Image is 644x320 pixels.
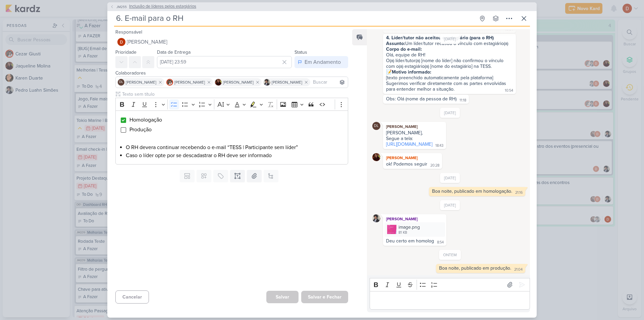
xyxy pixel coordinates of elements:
[115,290,149,304] button: Cancelar
[514,267,523,272] div: 21:04
[386,35,494,41] strong: 4. Líder/tutor não aceitou o estagiário (para o RH)
[294,56,348,68] button: Em Andamento
[386,141,432,147] a: [URL][DOMAIN_NAME]
[370,291,530,310] div: Editor editing area: main
[386,46,513,58] div: Olá, equipe de RH!
[126,79,156,85] span: [PERSON_NAME]
[386,238,434,244] div: Deu certo em homolog
[439,265,511,271] div: Boa noite, publicado em produção.
[387,225,396,234] img: vrJs4O8UaCts42g6p5IcEBGKlY3CthkwEfdyLzyY.png
[384,123,445,130] div: [PERSON_NAME]
[305,58,341,66] div: Em Andamento
[386,161,427,167] div: ok! Podemos seguir
[223,79,254,85] span: [PERSON_NAME]
[119,81,123,84] p: DL
[126,143,344,151] li: O RH devera continuar recebendo o e-mail “TESS | Participante sem líder”
[435,143,443,148] div: 18:43
[157,56,292,68] input: Select a date
[398,230,420,235] div: 81 KB
[166,79,173,86] img: Cezar Giusti
[115,29,142,35] label: Responsável
[384,216,445,222] div: [PERSON_NAME]
[127,38,167,46] span: [PERSON_NAME]
[115,70,348,77] div: Colaboradores
[372,153,380,161] img: Jaqueline Molina
[129,126,152,133] span: Produção
[115,110,348,165] div: Editor editing area: main
[430,163,439,168] div: 20:28
[386,136,443,141] div: Segue a tela:
[372,214,380,222] img: Pedro Luahn Simões
[505,88,513,93] div: 10:54
[392,69,431,75] strong: Motivo informado:
[174,79,205,85] span: [PERSON_NAME]
[374,124,379,128] p: DL
[386,69,513,81] div: 📝 [texto preenchido automaticamente pela plataforma]
[272,79,302,85] span: [PERSON_NAME]
[386,41,405,46] strong: Assunto:
[121,91,348,98] input: Texto sem título
[157,49,191,55] label: Data de Entrega
[370,278,530,291] div: Editor toolbar
[386,81,507,92] div: Sugerimos verificar diretamente com as partes envolvidas para entender melhor a situação.
[294,49,307,55] label: Status
[437,240,444,245] div: 8:54
[386,58,513,69] div: O(a) líder/tutor(a) [nome do líder] não confirmou o vínculo com o(a) estagiário(a) [nome do estag...
[515,190,523,195] div: 21:16
[312,78,346,86] input: Buscar
[386,41,513,46] div: Um líder/tutor recusou o vínculo com estagiário(a)
[114,12,475,25] input: Kard Sem Título
[460,98,466,103] div: 11:18
[115,36,348,48] button: [PERSON_NAME]
[384,154,441,161] div: [PERSON_NAME]
[126,151,344,159] li: Caso o líder opte por se descadastrar o RH deve ser informado
[386,46,422,52] strong: Corpo do e-mail:
[264,79,270,86] img: Pedro Luahn Simões
[372,122,380,130] div: Danilo Leite
[386,96,457,102] div: Obs: Olá (nome da pessoa de RH)
[118,79,124,86] div: Danilo Leite
[432,188,512,194] div: Boa noite, publicado em homologação.
[384,222,445,237] div: image.png
[115,98,348,111] div: Editor toolbar
[386,130,443,136] div: [PERSON_NAME],
[215,79,222,86] img: Jaqueline Molina
[398,224,420,231] div: image.png
[117,38,125,46] img: Davi Elias Teixeira
[129,117,162,123] span: Homologação
[115,49,137,55] label: Prioridade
